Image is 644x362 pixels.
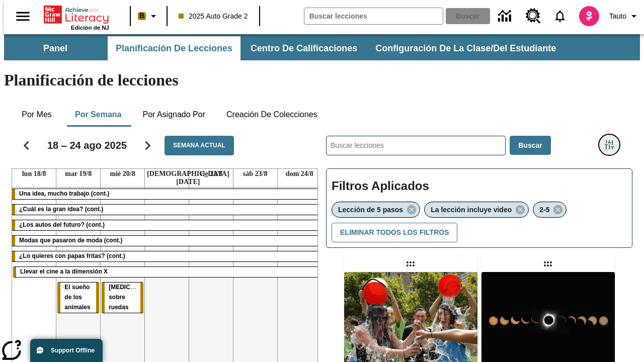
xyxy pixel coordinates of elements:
button: Abrir el menú lateral [8,2,38,31]
a: 24 de agosto de 2025 [284,169,315,179]
button: Por mes [12,103,62,127]
span: El sueño de los animales [64,284,90,311]
span: Support Offline [51,347,95,354]
a: 23 de agosto de 2025 [241,169,270,179]
span: 2025 Auto Grade 2 [179,11,248,22]
a: Notificaciones [547,3,573,29]
span: ¿Lo quieres con papas fritas? (cont.) [19,252,125,259]
button: Seguir [135,133,160,158]
button: Semana actual [165,136,234,155]
div: Filtros Aplicados [326,168,632,248]
span: ¿Cuál es la gran idea? (cont.) [19,206,103,213]
h2: 18 – 24 ago 2025 [47,139,127,151]
button: Regresar [14,133,39,158]
span: Llevar el cine a la dimensión X [20,268,108,275]
span: ¿Los autos del futuro? (cont.) [19,221,105,228]
div: Una idea, mucho trabajo (cont.) [12,189,321,199]
div: Eliminar 2-5 el ítem seleccionado del filtro [533,202,567,218]
button: Perfil/Configuración [605,7,644,25]
button: Panel [5,36,106,60]
a: 19 de agosto de 2025 [63,169,94,179]
button: Eliminar todos los filtros [332,223,457,242]
button: Configuración de la clase/del estudiante [367,36,564,60]
button: Por asignado por [134,103,213,127]
div: Lección arrastrable: Un frío desafío trajo cambios [403,256,419,272]
span: 2-5 [539,206,549,214]
div: Subbarra de navegación [4,36,565,60]
button: Creación de colecciones [218,103,326,127]
button: Buscar [510,136,550,155]
div: Subbarra de navegación [4,34,640,60]
a: Centro de recursos, Se abrirá en una pestaña nueva. [520,3,547,30]
span: Una idea, mucho trabajo (cont.) [19,190,109,197]
img: avatar image [579,6,599,26]
div: El sueño de los animales [57,283,99,313]
div: ¿Los autos del futuro? (cont.) [12,220,321,230]
div: Portada [44,4,109,31]
span: Modas que pasaron de moda (cont.) [19,237,122,244]
button: Escoja un nuevo avatar [573,3,605,29]
div: ¿Cuál es la gran idea? (cont.) [12,205,321,215]
input: Buscar campo [304,8,443,24]
h1: Planificación de lecciones [4,71,640,89]
span: Tauto [609,11,626,22]
button: Support Offline [30,339,103,362]
button: Por semana [67,103,129,127]
a: 18 de agosto de 2025 [20,169,48,179]
input: Buscar lecciones [327,136,505,155]
a: Centro de información [492,3,520,30]
div: Modas que pasaron de moda (cont.) [12,236,321,246]
div: Eliminar La lección incluye video el ítem seleccionado del filtro [424,202,529,218]
div: Rayos X sobre ruedas [102,283,143,313]
button: Boost El color de la clase es anaranjado claro. Cambiar el color de la clase. [134,7,164,25]
div: Eliminar Lección de 5 pasos el ítem seleccionado del filtro [332,202,420,218]
span: Rayos X sobre ruedas [109,284,159,311]
h2: Filtros Aplicados [332,174,627,199]
div: Lección arrastrable: ¡Atención! Es la hora del eclipse [540,256,556,272]
span: Edición de NJ [71,25,109,31]
span: B [139,10,144,22]
button: Centro de calificaciones [243,36,365,60]
a: 20 de agosto de 2025 [108,169,137,179]
a: Portada [44,5,109,25]
span: La lección incluye video [431,206,512,214]
a: 22 de agosto de 2025 [198,169,225,179]
button: Menú lateral de filtros [599,135,619,155]
div: Llevar el cine a la dimensión X [13,267,320,277]
a: 21 de agosto de 2025 [145,169,231,187]
button: Planificación de lecciones [108,36,240,60]
span: Lección de 5 pasos [338,206,403,214]
div: ¿Lo quieres con papas fritas? (cont.) [12,251,321,261]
